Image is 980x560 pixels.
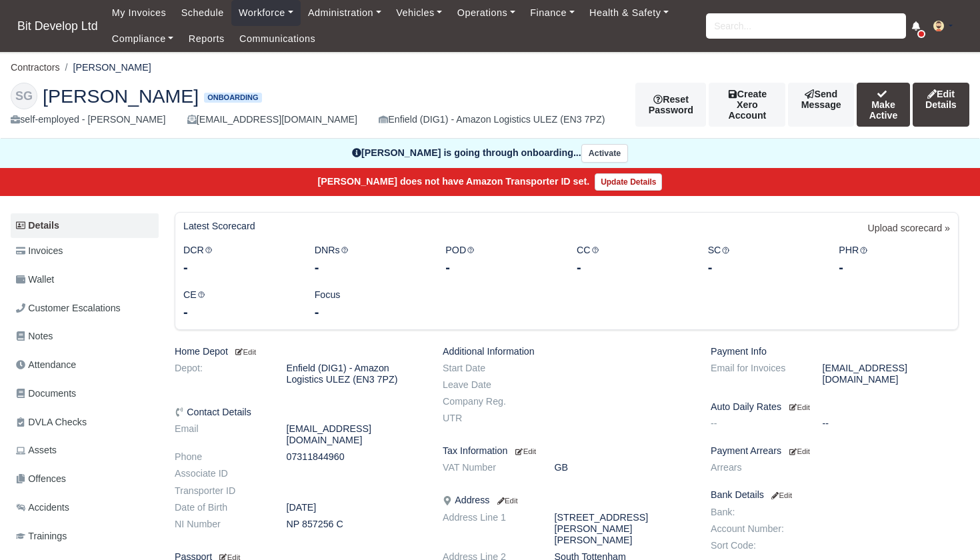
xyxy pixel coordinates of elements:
div: - [708,258,819,277]
button: Make Active [857,83,910,127]
a: Contractors [11,62,60,73]
div: Enfield (DIG1) - Amazon Logistics ULEZ (EN3 7PZ) [379,112,605,127]
a: Edit [495,495,517,505]
dd: [EMAIL_ADDRESS][DOMAIN_NAME] [813,363,969,385]
a: Edit Details [913,83,969,127]
small: Edit [789,447,810,455]
iframe: Chat Widget [913,496,980,560]
dd: [STREET_ADDRESS][PERSON_NAME][PERSON_NAME] [545,512,701,546]
div: DNRs [305,243,436,277]
div: SC [698,243,829,277]
dt: Arrears [701,462,813,473]
dd: 07311844960 [277,451,433,463]
a: Details [11,213,159,238]
span: Documents [16,386,76,401]
a: Accidents [11,495,159,521]
dt: Email for Invoices [701,363,813,385]
a: Edit [513,445,536,456]
a: Assets [11,437,159,463]
span: Onboarding [204,93,261,103]
a: Reports [181,26,232,52]
h6: Home Depot [175,346,423,357]
span: Notes [16,329,53,344]
span: Trainings [16,529,67,544]
span: Offences [16,471,66,487]
div: SG [11,83,37,109]
div: - [577,258,688,277]
div: Focus [305,287,436,321]
h6: Payment Info [711,346,959,357]
div: CE [173,287,305,321]
h6: Contact Details [175,407,423,418]
dt: Email [165,423,277,446]
a: Bit Develop Ltd [11,13,105,39]
h6: Payment Arrears [711,445,959,457]
a: Edit [769,489,792,500]
h6: Bank Details [711,489,959,501]
dt: Sort Code: [701,540,813,551]
a: Send Message [788,83,854,127]
small: Edit [789,403,810,411]
span: DVLA Checks [16,415,87,430]
dt: VAT Number [433,462,545,473]
a: Notes [11,323,159,349]
dt: UTR [433,413,545,424]
button: Create Xero Account [709,83,785,127]
dt: Associate ID [165,468,277,479]
dt: -- [701,418,813,429]
div: - [183,303,295,321]
button: Activate [581,144,628,163]
span: Attendance [16,357,76,373]
div: self-employed - [PERSON_NAME] [11,112,166,127]
a: Communications [232,26,323,52]
div: CC [567,243,698,277]
dt: Phone [165,451,277,463]
h6: Tax Information [443,445,691,457]
dt: Address Line 1 [433,512,545,546]
a: Edit [787,401,810,412]
dd: Enfield (DIG1) - Amazon Logistics ULEZ (EN3 7PZ) [277,363,433,385]
span: [PERSON_NAME] [43,87,199,105]
span: Accidents [16,500,69,515]
span: Assets [16,443,57,458]
a: Attendance [11,352,159,378]
div: Stephen Leon Gibbons [1,72,979,139]
h6: Additional Information [443,346,691,357]
div: - [839,258,950,277]
a: Update Details [595,173,662,191]
dt: Transporter ID [165,485,277,497]
dd: NP 857256 C [277,519,433,530]
div: - [315,303,426,321]
dd: [DATE] [277,502,433,513]
small: Edit [515,447,536,455]
a: Trainings [11,523,159,549]
span: Wallet [16,272,54,287]
a: Documents [11,381,159,407]
a: Compliance [105,26,181,52]
a: Customer Escalations [11,295,159,321]
a: Invoices [11,238,159,264]
span: Invoices [16,243,63,259]
a: Edit [233,346,256,357]
button: Reset Password [635,83,706,127]
dt: Date of Birth [165,502,277,513]
h6: Auto Daily Rates [711,401,959,413]
h6: Address [443,495,691,506]
div: - [315,258,426,277]
a: Wallet [11,267,159,293]
span: Bit Develop Ltd [11,13,105,39]
div: [EMAIL_ADDRESS][DOMAIN_NAME] [187,112,357,127]
small: Edit [495,497,517,505]
small: Edit [769,491,792,499]
li: [PERSON_NAME] [60,60,151,75]
div: - [445,258,557,277]
dt: Start Date [433,363,545,374]
dd: [EMAIL_ADDRESS][DOMAIN_NAME] [277,423,433,446]
dt: Bank: [701,507,813,518]
div: PHR [829,243,960,277]
dd: -- [813,418,969,429]
div: POD [435,243,567,277]
dt: Depot: [165,363,277,385]
div: - [183,258,295,277]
